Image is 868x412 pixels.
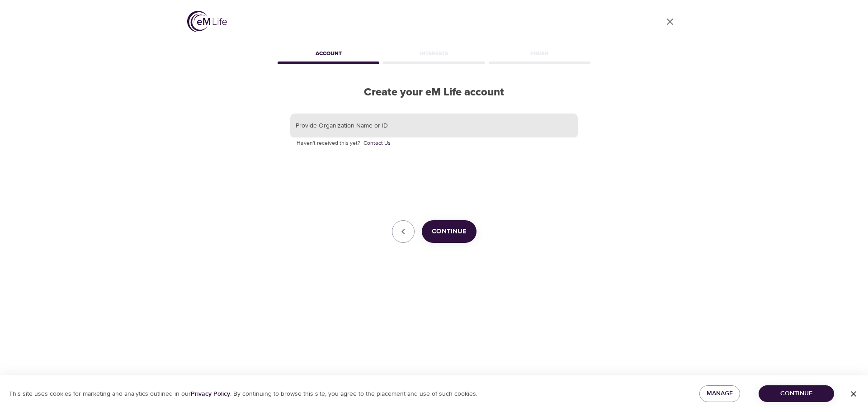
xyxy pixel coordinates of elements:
[699,385,740,402] button: Manage
[191,390,230,398] a: Privacy Policy
[422,220,476,243] button: Continue
[759,385,834,402] button: Continue
[659,11,681,33] a: close
[276,86,592,99] h2: Create your eM Life account
[187,11,227,32] img: logo
[432,226,467,237] span: Continue
[297,139,571,148] p: Haven't received this yet?
[766,388,827,399] span: Continue
[707,388,733,399] span: Manage
[363,139,391,148] a: Contact Us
